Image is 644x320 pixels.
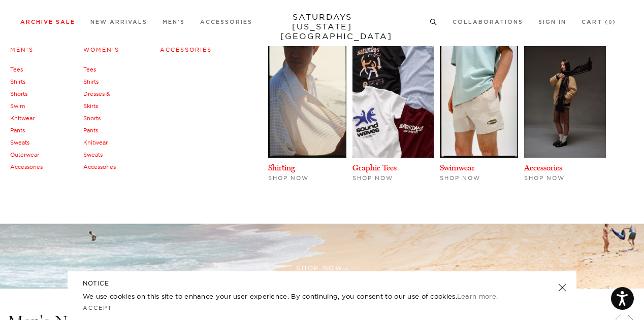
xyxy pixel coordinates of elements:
[10,78,25,85] a: Shirts
[538,19,566,25] a: Sign In
[10,127,25,134] a: Pants
[90,19,147,25] a: New Arrivals
[440,163,475,172] a: Swimwear
[280,12,364,41] a: SATURDAYS[US_STATE][GEOGRAPHIC_DATA]
[608,20,613,25] small: 0
[268,163,295,172] a: Shirting
[83,90,110,110] a: Dresses & Skirts
[83,78,99,85] a: Shirts
[83,291,525,301] p: We use cookies on this site to enhance your user experience. By continuing, you consent to our us...
[160,46,212,53] a: Accessories
[10,46,34,53] a: Men's
[10,139,29,146] a: Sweats
[10,90,27,97] a: Shorts
[83,151,103,158] a: Sweats
[83,127,98,134] a: Pants
[10,151,39,158] a: Outerwear
[453,19,523,25] a: Collaborations
[83,163,116,170] a: Accessories
[83,139,108,146] a: Knitwear
[163,19,185,25] a: Men's
[83,46,119,53] a: Women's
[83,66,96,73] a: Tees
[200,19,252,25] a: Accessories
[83,115,101,122] a: Shorts
[10,163,43,170] a: Accessories
[524,163,562,172] a: Accessories
[10,115,35,122] a: Knitwear
[10,66,23,73] a: Tees
[83,304,112,311] a: Accept
[582,19,616,25] a: Cart (0)
[457,292,496,300] a: Learn more
[10,102,25,110] a: Swim
[352,163,397,172] a: Graphic Tees
[83,279,561,288] h5: NOTICE
[20,19,75,25] a: Archive Sale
